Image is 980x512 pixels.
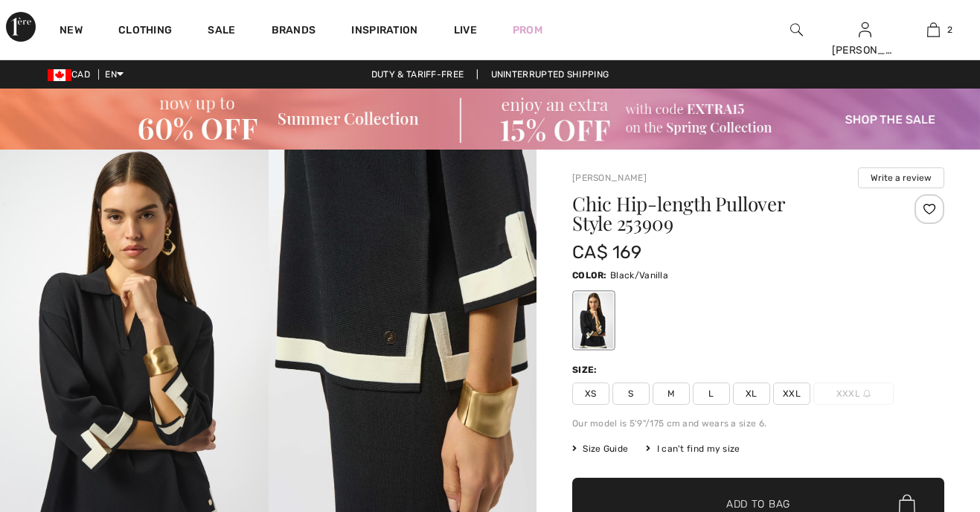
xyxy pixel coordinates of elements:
[832,42,899,58] div: [PERSON_NAME]
[572,173,647,183] a: [PERSON_NAME]
[574,292,613,348] div: Black/Vanilla
[859,22,871,36] a: Sign In
[572,383,609,405] span: XS
[733,383,770,405] span: XL
[48,69,96,80] span: CAD
[858,167,944,188] button: Write a review
[48,69,71,81] img: Canadian Dollar
[886,400,965,438] iframe: Opens a widget where you can chat to one of our agents
[454,22,477,38] a: Live
[693,383,730,405] span: L
[6,12,36,42] img: 1ère Avenue
[118,24,172,39] a: Clothing
[105,69,124,80] span: EN
[572,442,628,455] span: Size Guide
[60,24,83,39] a: New
[859,21,871,39] img: My Info
[208,24,235,39] a: Sale
[572,363,601,377] div: Size:
[572,194,883,233] h1: Chic Hip-length Pullover Style 253909
[272,24,316,39] a: Brands
[513,22,542,38] a: Prom
[863,390,871,397] img: ring-m.svg
[947,23,952,36] span: 2
[612,383,650,405] span: S
[790,21,803,39] img: search the website
[572,270,607,281] span: Color:
[610,270,668,281] span: Black/Vanilla
[572,242,641,263] span: CA$ 169
[813,383,894,405] span: XXXL
[773,383,810,405] span: XXL
[726,496,790,512] span: Add to Bag
[653,383,690,405] span: M
[900,21,967,39] a: 2
[572,417,944,430] div: Our model is 5'9"/175 cm and wears a size 6.
[351,24,417,39] span: Inspiration
[646,442,740,455] div: I can't find my size
[927,21,940,39] img: My Bag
